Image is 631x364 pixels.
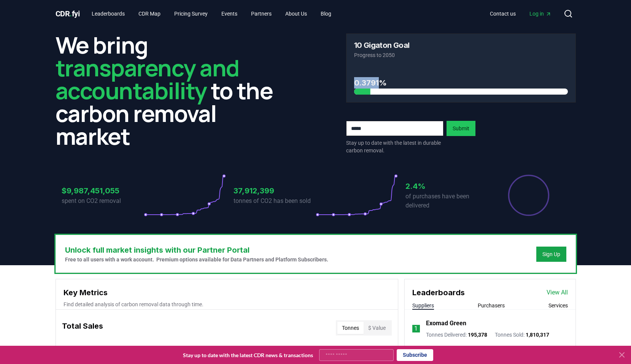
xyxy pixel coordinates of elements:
[405,180,488,192] h3: 2.4%
[447,121,475,136] button: Submit
[86,7,131,21] a: Leaderboards
[495,331,549,339] p: Tonnes Sold :
[279,7,313,21] a: About Us
[523,7,558,21] a: Log in
[62,320,103,336] h3: Total Sales
[56,33,285,147] h2: We bring to the carbon removal market
[542,250,560,258] a: Sign Up
[86,7,337,21] nav: Main
[414,324,418,333] p: 1
[70,9,72,18] span: .
[426,319,466,328] a: Exomad Green
[412,302,434,309] button: Suppliers
[426,331,487,339] p: Tonnes Delivered :
[526,332,549,338] span: 1,810,317
[215,7,243,21] a: Events
[548,302,568,309] button: Services
[529,10,552,17] span: Log in
[56,52,239,106] span: transparency and accountability
[468,332,487,338] span: 195,378
[547,288,568,297] a: View All
[62,185,144,196] h3: $9,987,451,055
[168,7,214,21] a: Pricing Survey
[354,77,568,89] h3: 0.3791%
[536,247,566,262] button: Sign Up
[412,287,465,298] h3: Leaderboards
[56,9,80,18] span: CDR fyi
[234,196,316,206] p: tonnes of CO2 has been sold
[56,8,80,19] a: CDR.fyi
[62,196,144,206] p: spent on CO2 removal
[64,301,390,308] p: Find detailed analysis of carbon removal data through time.
[234,185,316,196] h3: 37,912,399
[64,287,390,298] h3: Key Metrics
[405,192,488,210] p: of purchases have been delivered
[337,322,364,334] button: Tonnes
[65,256,328,263] p: Free to all users with a work account. Premium options available for Data Partners and Platform S...
[132,7,167,21] a: CDR Map
[346,139,443,154] p: Stay up to date with the latest in durable carbon removal.
[507,174,550,217] div: Percentage of sales delivered
[478,302,505,309] button: Purchasers
[364,322,390,334] button: $ Value
[484,7,522,21] a: Contact us
[354,51,568,59] p: Progress to 2050
[484,7,558,21] nav: Main
[315,7,337,21] a: Blog
[65,244,328,256] h3: Unlock full market insights with our Partner Portal
[354,41,410,49] h3: 10 Gigaton Goal
[245,7,278,21] a: Partners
